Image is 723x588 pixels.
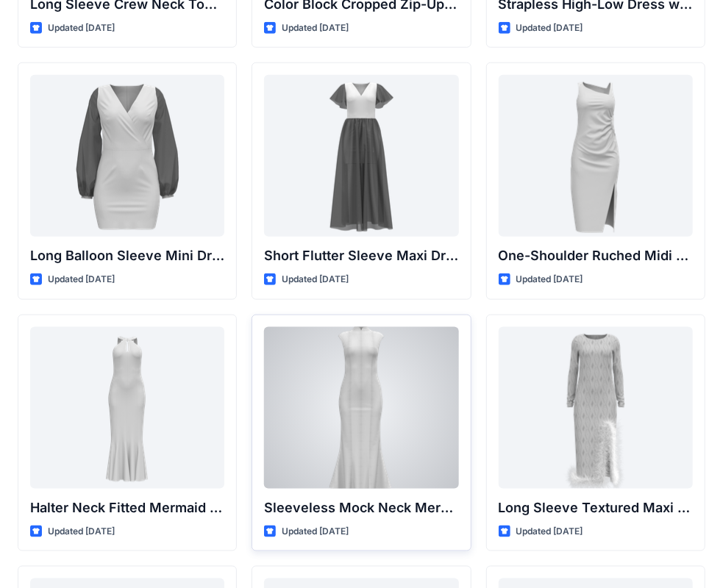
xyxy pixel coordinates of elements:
[30,75,224,237] a: Long Balloon Sleeve Mini Dress with Wrap Bodice
[30,498,224,518] p: Halter Neck Fitted Mermaid Gown with Keyhole Detail
[48,21,115,36] p: Updated [DATE]
[282,272,349,287] p: Updated [DATE]
[30,245,224,266] p: Long Balloon Sleeve Mini Dress with Wrap Bodice
[516,21,583,36] p: Updated [DATE]
[516,524,583,539] p: Updated [DATE]
[30,327,224,489] a: Halter Neck Fitted Mermaid Gown with Keyhole Detail
[282,524,349,539] p: Updated [DATE]
[264,327,458,489] a: Sleeveless Mock Neck Mermaid Gown
[48,524,115,539] p: Updated [DATE]
[264,75,458,237] a: Short Flutter Sleeve Maxi Dress with Contrast Bodice and Sheer Overlay
[516,272,583,287] p: Updated [DATE]
[264,245,458,266] p: Short Flutter Sleeve Maxi Dress with Contrast [PERSON_NAME] and [PERSON_NAME]
[499,75,693,237] a: One-Shoulder Ruched Midi Dress with Slit
[499,498,693,518] p: Long Sleeve Textured Maxi Dress with Feather Hem
[282,21,349,36] p: Updated [DATE]
[499,245,693,266] p: One-Shoulder Ruched Midi Dress with Slit
[264,498,458,518] p: Sleeveless Mock Neck Mermaid Gown
[499,327,693,489] a: Long Sleeve Textured Maxi Dress with Feather Hem
[48,272,115,287] p: Updated [DATE]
